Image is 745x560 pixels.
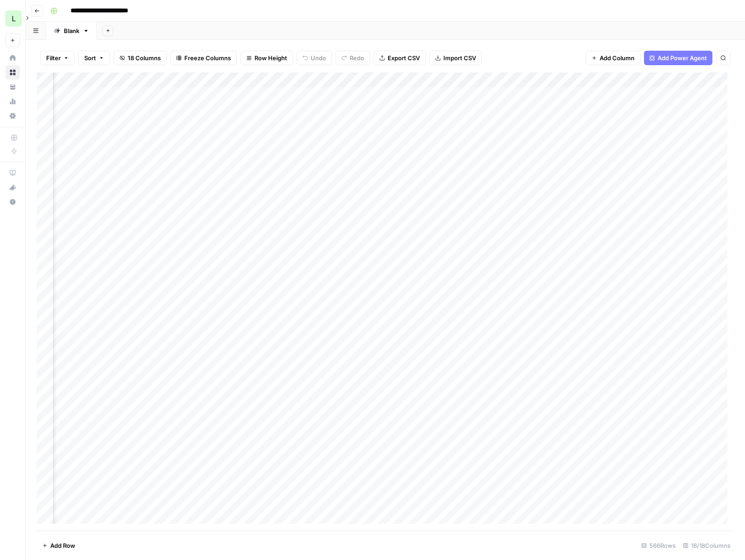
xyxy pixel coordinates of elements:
button: Export CSV [374,51,426,65]
span: Export CSV [388,53,420,62]
button: Sort [78,51,110,65]
span: Add Row [50,541,75,550]
span: L [12,13,16,24]
a: Blank [46,22,97,40]
div: What's new? [6,181,19,194]
button: Filter [40,51,75,65]
a: Browse [5,65,20,80]
div: 18/18 Columns [679,538,734,553]
span: Sort [84,53,96,62]
span: Import CSV [443,53,476,62]
span: Add Column [600,53,634,62]
div: 566 Rows [638,538,679,553]
button: 18 Columns [114,51,167,65]
a: Your Data [5,80,20,94]
button: Workspace: Lob [5,7,20,30]
button: Add Column [586,51,640,65]
a: Usage [5,94,20,109]
a: Settings [5,109,20,123]
button: Import CSV [429,51,482,65]
button: Row Height [240,51,293,65]
button: Add Power Agent [644,51,712,65]
button: Freeze Columns [170,51,237,65]
span: Freeze Columns [184,53,231,62]
div: Blank [64,26,79,35]
span: 18 Columns [128,53,161,62]
a: Home [5,51,20,65]
a: AirOps Academy [5,166,20,180]
span: Add Power Agent [658,53,707,62]
span: Redo [350,53,364,62]
button: Undo [297,51,332,65]
span: Filter [46,53,61,62]
button: Redo [336,51,370,65]
span: Row Height [255,53,287,62]
button: Help + Support [5,195,20,209]
button: What's new? [5,180,20,195]
span: Undo [311,53,326,62]
button: Add Row [37,538,81,553]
